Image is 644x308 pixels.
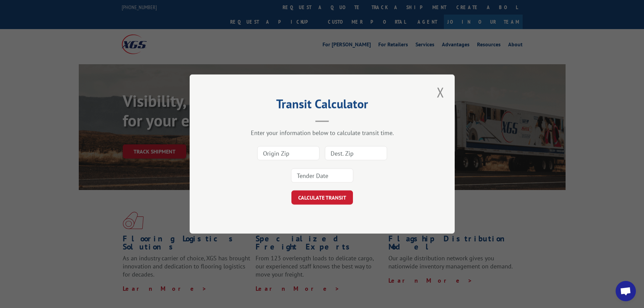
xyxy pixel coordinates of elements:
a: Open chat [616,281,636,301]
input: Tender Date [291,168,353,183]
input: Origin Zip [257,146,319,160]
div: Enter your information below to calculate transit time. [223,129,421,137]
button: Close modal [435,83,446,101]
button: CALCULATE TRANSIT [291,190,353,205]
h2: Transit Calculator [223,99,421,112]
input: Dest. Zip [325,146,387,160]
